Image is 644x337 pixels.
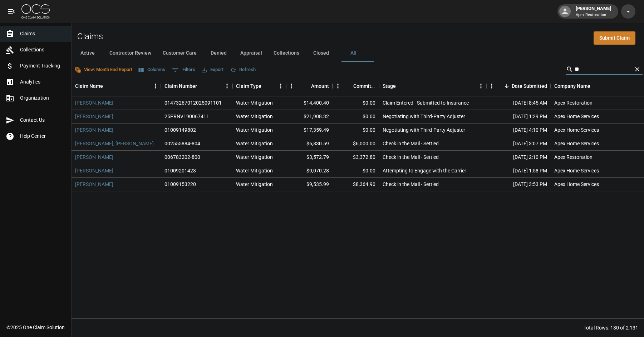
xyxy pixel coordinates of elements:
[286,124,333,137] div: $17,359.49
[236,140,273,147] div: Water Mitigation
[235,45,268,62] button: Appraisal
[75,181,113,188] a: [PERSON_NAME]
[486,124,551,137] div: [DATE] 4:10 PM
[104,45,157,62] button: Contractor Review
[20,30,65,37] span: Claims
[236,99,273,106] div: Water Mitigation
[486,81,497,91] button: Menu
[202,45,235,62] button: Denied
[383,167,466,174] div: Attempting to Engage with the Carrier
[486,178,551,191] div: [DATE] 3:53 PM
[632,64,643,75] button: Clear
[286,76,333,96] div: Amount
[236,76,261,96] div: Claim Type
[4,4,19,19] button: open drawer
[164,76,197,96] div: Claim Number
[20,46,65,54] span: Collections
[232,76,286,96] div: Claim Type
[72,45,644,62] div: dynamic tabs
[75,99,113,106] a: [PERSON_NAME]
[103,81,113,91] button: Sort
[333,137,379,151] div: $6,000.00
[286,178,333,191] div: $9,535.99
[20,116,65,124] span: Contact Us
[150,81,161,91] button: Menu
[75,167,113,174] a: [PERSON_NAME]
[20,62,65,70] span: Payment Tracking
[512,76,547,96] div: Date Submitted
[286,164,333,178] div: $9,070.28
[554,126,599,134] div: Apex Home Services
[383,76,396,96] div: Stage
[275,81,286,91] button: Menu
[333,151,379,164] div: $3,372.80
[333,164,379,178] div: $0.00
[268,45,305,62] button: Collections
[594,31,635,45] a: Submit Claim
[197,81,207,91] button: Sort
[286,137,333,151] div: $6,830.59
[486,76,551,96] div: Date Submitted
[554,99,593,106] div: Apex Restoration
[554,76,590,96] div: Company Name
[383,99,469,106] div: Claim Entered - Submitted to Insurance
[396,81,406,91] button: Sort
[383,140,439,147] div: Check in the Mail - Settled
[286,110,333,124] div: $21,908.32
[21,4,50,19] img: ocs-logo-white-transparent.png
[502,81,512,91] button: Sort
[286,151,333,164] div: $3,572.79
[590,81,600,91] button: Sort
[286,81,297,91] button: Menu
[486,137,551,151] div: [DATE] 3:07 PM
[383,181,439,188] div: Check in the Mail - Settled
[164,140,200,147] div: 002555884-804
[333,96,379,110] div: $0.00
[383,113,465,120] div: Negotiating with Third-Party Adjuster
[77,31,103,42] h2: Claims
[379,76,486,96] div: Stage
[486,96,551,110] div: [DATE] 8:45 AM
[333,110,379,124] div: $0.00
[222,81,232,91] button: Menu
[554,113,599,120] div: Apex Home Services
[164,126,196,134] div: 01009149802
[333,124,379,137] div: $0.00
[333,81,343,91] button: Menu
[75,126,113,134] a: [PERSON_NAME]
[554,181,599,188] div: Apex Home Services
[584,324,638,331] div: Total Rows: 130 of 2,131
[554,167,599,174] div: Apex Home Services
[72,45,104,62] button: Active
[337,45,369,62] button: All
[75,140,154,147] a: [PERSON_NAME], [PERSON_NAME]
[157,45,202,62] button: Customer Care
[164,99,222,106] div: 01473267012025091101
[301,81,311,91] button: Sort
[164,113,209,120] div: 25PRNV190067411
[311,76,329,96] div: Amount
[554,140,599,147] div: Apex Home Services
[333,178,379,191] div: $8,364.90
[228,64,257,75] button: Refresh
[164,154,200,161] div: 006783202-800
[576,12,611,18] p: Apex Restoration
[72,76,161,96] div: Claim Name
[75,113,113,120] a: [PERSON_NAME]
[137,64,167,75] button: Select columns
[20,94,65,102] span: Organization
[333,76,379,96] div: Committed Amount
[305,45,337,62] button: Closed
[554,154,593,161] div: Apex Restoration
[20,78,65,86] span: Analytics
[164,167,196,174] div: 01009201423
[383,154,439,161] div: Check in the Mail - Settled
[486,164,551,178] div: [DATE] 1:58 PM
[20,132,65,140] span: Help Center
[383,126,465,134] div: Negotiating with Third-Party Adjuster
[566,64,643,76] div: Search
[486,110,551,124] div: [DATE] 1:29 PM
[573,5,614,18] div: [PERSON_NAME]
[6,324,65,331] div: © 2025 One Claim Solution
[286,96,333,110] div: $14,400.40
